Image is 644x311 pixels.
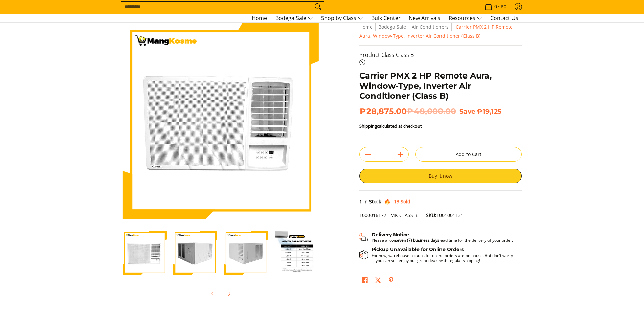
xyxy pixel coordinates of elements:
[252,14,267,22] span: Home
[359,232,513,243] button: Shipping & Delivery
[401,198,410,205] span: Sold
[359,24,513,39] span: Carrier PMX 2 HP Remote Aura, Window-Type, Inverter Air Conditioner (Class B)
[313,2,324,12] button: Search
[372,238,513,243] p: Please allow lead time for the delivery of your order.
[386,275,396,287] a: Pin on Pinterest
[372,246,464,252] strong: Pickup Unavailable for Online Orders
[275,14,313,22] span: Bodega Sale
[359,169,522,183] button: Buy it now
[392,149,408,160] button: Add
[359,123,377,129] a: Shipping
[359,23,522,40] nav: Breadcrumbs
[407,106,456,116] del: ₱48,000.00
[360,149,376,160] button: Subtract
[360,275,369,287] a: Share on Facebook
[395,237,439,243] strong: seven (7) business days
[426,212,436,218] span: SKU:
[359,24,373,30] a: Home
[372,253,515,263] p: For now, warehouse pickups for online orders are on pause. But don’t worry—you can still enjoy ou...
[363,198,381,205] span: In Stock
[459,107,475,115] span: Save
[378,24,406,30] a: Bodega Sale
[129,14,522,22] nav: Main Menu
[224,231,268,275] img: Carrier PMX 2 HP Remote Aura, Window-Type, Inverter Air Conditioner (Class B)-3
[321,14,363,22] span: Shop by Class
[359,51,395,59] span: Product Class
[415,147,522,162] button: Add to Cart
[368,14,404,22] a: Bulk Center
[123,231,167,275] img: Carrier PMX 2 HP Remote Aura, Window-Type, Inverter Air Conditioner (Class B)-1
[394,198,399,205] span: 13
[405,14,444,22] a: New Arrivals
[372,231,409,238] strong: Delivery Notice
[359,198,362,205] span: 1
[359,212,418,218] span: 1000016177 |MK CLASS B
[359,71,522,101] h1: Carrier PMX 2 HP Remote Aura, Window-Type, Inverter Air Conditioner (Class B)
[493,4,498,9] span: 0
[426,212,463,218] span: 1001001131
[396,51,414,59] span: Class B
[248,14,270,22] a: Home
[449,14,482,22] span: Resources
[477,107,501,115] span: ₱19,125
[445,14,485,22] a: Resources
[487,14,522,22] a: Contact Us
[409,14,440,22] span: New Arrivals
[173,231,217,275] img: Carrier PMX 2 HP Remote Aura, Window-Type, Inverter Air Conditioner (Class B)-2
[500,4,507,9] span: ₱0
[490,14,518,22] span: Contact Us
[123,23,319,219] img: Carrier PMX 2 HP Remote Aura, Window-Type, Inverter Air Conditioner (Class B)
[359,123,422,129] strong: calculated at checkout
[483,3,508,10] span: •
[412,24,449,30] a: Air Conditioners
[359,106,456,116] span: ₱28,875.00
[359,51,522,67] a: Product Class Class B
[221,286,236,301] button: Next
[371,14,401,22] span: Bulk Center
[373,275,383,287] a: Post on X
[318,14,366,22] a: Shop by Class
[272,14,316,22] a: Bodega Sale
[275,231,319,275] img: Carrier PMX 2 HP Remote Aura, Window-Type, Inverter Air Conditioner (Class B)-4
